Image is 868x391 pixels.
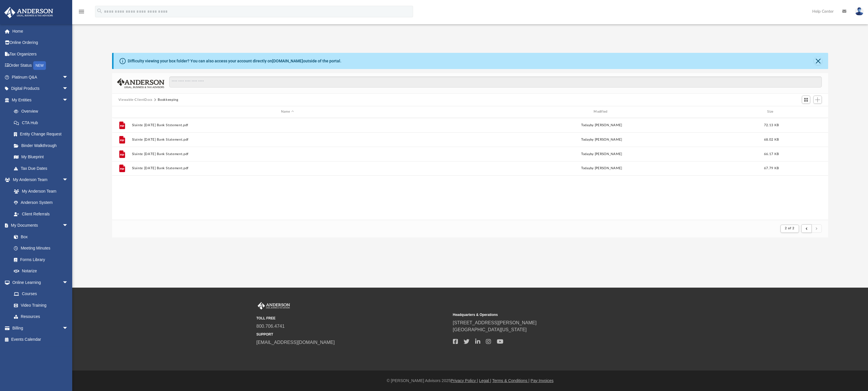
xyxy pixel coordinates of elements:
[257,316,449,321] small: TOLL FREE
[118,97,153,103] button: Viewable-ClientDocs
[3,7,55,18] img: Anderson Advisors Platinum Portal
[479,378,491,383] a: Legal |
[446,166,757,171] div: by [PERSON_NAME]
[802,96,811,104] button: Switch to Grid View
[4,83,77,94] a: Digital Productsarrow_drop_down
[4,174,74,186] a: My Anderson Teamarrow_drop_down
[132,166,443,170] button: Slainte [DATE] Bank Statement.pdf
[78,8,85,15] i: menu
[112,118,828,220] div: grid
[257,324,285,329] a: 800.706.4741
[453,327,527,332] a: [GEOGRAPHIC_DATA][US_STATE]
[446,109,757,114] div: Modified
[4,25,77,37] a: Home
[4,60,77,72] a: Order StatusNEW
[492,378,529,383] a: Terms & Conditions |
[4,37,77,49] a: Online Ordering
[531,378,553,383] a: Pay Invoices
[4,322,77,334] a: Billingarrow_drop_down
[446,137,757,142] div: by [PERSON_NAME]
[453,320,537,325] a: [STREET_ADDRESS][PERSON_NAME]
[115,109,129,114] div: id
[760,109,783,114] div: Size
[8,243,74,254] a: Meeting Minutes
[8,140,77,151] a: Binder Walkthrough
[4,71,77,83] a: Platinum Q&Aarrow_drop_down
[8,197,74,208] a: Anderson System
[8,106,77,117] a: Overview
[764,152,779,155] span: 66.17 KB
[785,227,794,230] span: 2 of 2
[4,48,77,60] a: Tax Organizers
[581,138,590,141] span: today
[8,311,74,323] a: Resources
[132,123,443,127] button: Slainte [DATE] Bank Ststement.pdf
[96,8,103,14] i: search
[453,312,645,317] small: Headquarters & Operations
[4,94,77,106] a: My Entitiesarrow_drop_down
[72,378,868,384] div: © [PERSON_NAME] Advisors 2025
[813,96,822,104] button: Add
[8,254,71,265] a: Forms Library
[62,322,74,334] span: arrow_drop_down
[62,277,74,288] span: arrow_drop_down
[8,231,71,243] a: Box
[764,138,779,141] span: 68.02 KB
[8,288,74,300] a: Courses
[780,225,799,233] button: 2 of 2
[581,152,590,155] span: today
[158,97,178,103] button: Bookkeeping
[257,332,449,337] small: SUPPORT
[8,265,74,277] a: Notarize
[8,299,71,311] a: Video Training
[8,185,71,197] a: My Anderson Team
[272,59,303,63] a: [DOMAIN_NAME]
[62,83,74,95] span: arrow_drop_down
[8,151,74,163] a: My Blueprint
[785,109,826,114] div: id
[446,151,757,157] div: by [PERSON_NAME]
[62,174,74,186] span: arrow_drop_down
[257,340,335,345] a: [EMAIL_ADDRESS][DOMAIN_NAME]
[4,277,74,288] a: Online Learningarrow_drop_down
[446,122,757,128] div: by [PERSON_NAME]
[4,220,74,231] a: My Documentsarrow_drop_down
[78,11,85,15] a: menu
[62,94,74,106] span: arrow_drop_down
[33,61,46,70] div: NEW
[581,167,590,170] span: today
[62,220,74,232] span: arrow_drop_down
[128,58,341,64] div: Difficulty viewing your box folder? You can also access your account directly on outside of the p...
[132,138,443,141] button: Slainte [DATE] Bank Statement.pdf
[855,7,864,16] img: User Pic
[62,71,74,83] span: arrow_drop_down
[8,163,77,174] a: Tax Due Dates
[814,57,822,65] button: Close
[8,117,77,129] a: CTA Hub
[8,208,74,220] a: Client Referrals
[169,77,822,87] input: Search files and folders
[764,123,779,126] span: 72.13 KB
[257,302,291,310] img: Anderson Advisors Platinum Portal
[451,378,478,383] a: Privacy Policy |
[8,129,77,140] a: Entity Change Request
[764,167,779,170] span: 67.79 KB
[581,123,590,126] span: today
[132,152,443,156] button: Slainte [DATE] Bank Statement.pdf
[4,334,77,345] a: Events Calendar
[131,109,443,114] div: Name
